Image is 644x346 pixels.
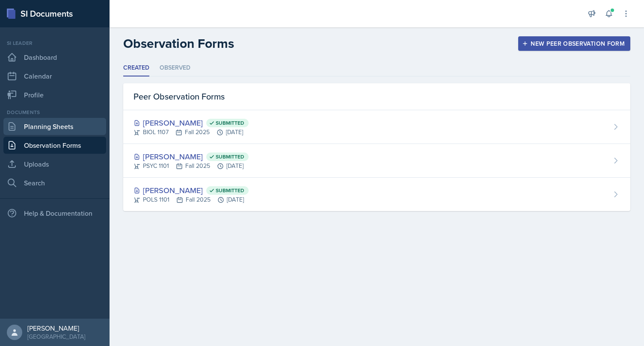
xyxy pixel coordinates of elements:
[123,83,630,110] div: Peer Observation Forms
[3,174,106,191] a: Search
[134,151,249,162] div: [PERSON_NAME]
[518,36,630,51] button: New Peer Observation Form
[134,161,249,170] div: PSYC 1101 Fall 2025 [DATE]
[123,110,630,144] a: [PERSON_NAME] Submitted BIOL 1107Fall 2025[DATE]
[3,137,106,154] a: Observation Forms
[3,39,106,47] div: Si leader
[27,324,85,332] div: [PERSON_NAME]
[134,195,249,204] div: POLS 1101 Fall 2025 [DATE]
[160,60,190,76] li: Observed
[3,205,106,222] div: Help & Documentation
[3,108,106,116] div: Documents
[3,49,106,66] a: Dashboard
[134,185,249,196] div: [PERSON_NAME]
[123,144,630,178] a: [PERSON_NAME] Submitted PSYC 1101Fall 2025[DATE]
[216,187,244,194] span: Submitted
[123,178,630,211] a: [PERSON_NAME] Submitted POLS 1101Fall 2025[DATE]
[3,67,106,85] a: Calendar
[216,153,244,160] span: Submitted
[524,40,625,47] div: New Peer Observation Form
[134,117,249,129] div: [PERSON_NAME]
[3,118,106,135] a: Planning Sheets
[3,86,106,103] a: Profile
[3,155,106,173] a: Uploads
[216,120,244,126] span: Submitted
[123,60,149,76] li: Created
[123,36,234,51] h2: Observation Forms
[27,332,85,341] div: [GEOGRAPHIC_DATA]
[134,128,249,137] div: BIOL 1107 Fall 2025 [DATE]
